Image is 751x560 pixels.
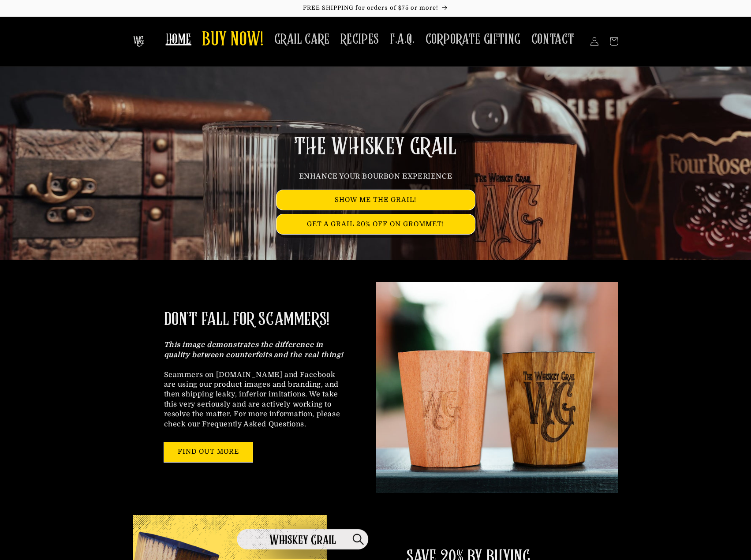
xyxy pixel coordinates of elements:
a: FIND OUT MORE [164,442,253,462]
a: SHOW ME THE GRAIL! [276,190,475,210]
span: F.A.Q. [390,31,415,48]
strong: This image demonstrates the difference in quality between counterfeits and the real thing! [164,341,344,358]
a: HOME [161,26,197,53]
span: GRAIL CARE [274,31,330,48]
a: RECIPES [335,26,385,53]
a: F.A.Q. [385,26,420,53]
img: The Whiskey Grail [133,36,144,47]
h2: DON'T FALL FOR SCAMMERS! [164,308,329,331]
span: HOME [166,31,191,48]
p: Scammers on [DOMAIN_NAME] and Facebook are using our product images and branding, and then shippi... [164,340,345,429]
a: CONTACT [526,26,580,53]
span: CORPORATE GIFTING [426,31,521,48]
span: CONTACT [531,31,575,48]
span: BUY NOW! [202,28,264,52]
span: ENHANCE YOUR BOURBON EXPERIENCE [299,172,452,180]
p: FREE SHIPPING for orders of $75 or more! [9,4,742,12]
a: CORPORATE GIFTING [420,26,526,53]
a: BUY NOW! [197,23,269,58]
span: THE WHISKEY GRAIL [294,136,456,159]
a: GET A GRAIL 20% OFF ON GROMMET! [276,214,475,234]
a: GRAIL CARE [269,26,335,53]
span: RECIPES [340,31,379,48]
